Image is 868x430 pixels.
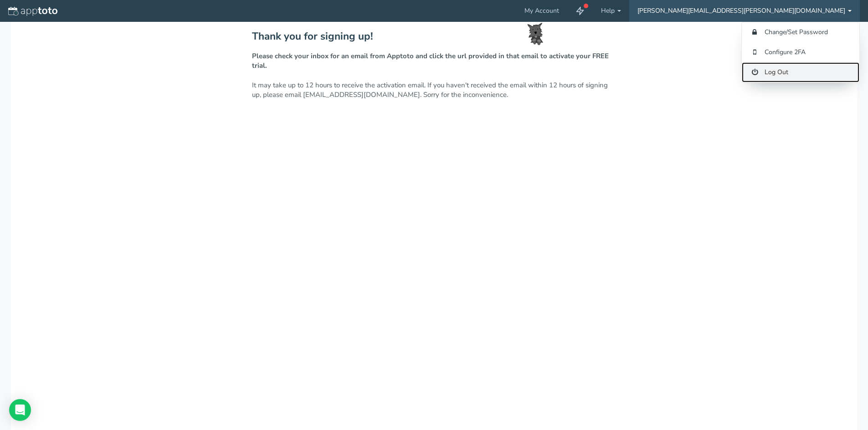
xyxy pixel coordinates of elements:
a: Configure 2FA [742,42,859,62]
img: toto-small.png [527,23,544,46]
div: Open Intercom Messenger [9,399,31,421]
img: logo-apptoto--white.svg [8,7,57,16]
strong: Please check your inbox for an email from Apptoto and click the url provided in that email to act... [252,51,609,70]
a: Change/Set Password [742,22,859,42]
h2: Thank you for signing up! [252,31,616,42]
p: It may take up to 12 hours to receive the activation email. If you haven't received the email wit... [252,51,616,100]
a: Log Out [742,62,859,82]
